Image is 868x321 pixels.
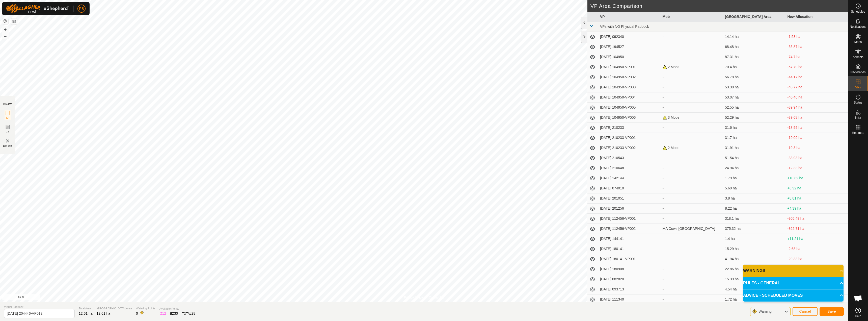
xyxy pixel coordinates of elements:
th: [GEOGRAPHIC_DATA] Area [723,12,785,22]
td: 87.31 ha [723,52,785,62]
td: [DATE] 104950-VP006 [598,113,661,123]
span: 30 [174,311,178,315]
td: [DATE] 210233 [598,123,661,133]
div: - [663,176,721,181]
div: - [663,266,721,272]
div: - [663,196,721,201]
div: - [663,125,721,130]
td: 3.8 ha [723,193,785,204]
img: Gallagher Logo [6,4,69,13]
span: Cancel [799,309,811,313]
td: [DATE] 180141 [598,244,661,254]
div: - [663,155,721,161]
span: IZ [6,116,9,120]
span: 28 [192,311,196,315]
div: - [663,236,721,241]
span: Heatmap [852,131,864,134]
button: Cancel [793,307,818,316]
td: [DATE] 093713 [598,284,661,294]
div: - [663,216,721,221]
td: 15.39 ha [723,274,785,284]
span: Neckbands [850,71,865,74]
span: Mobs [854,40,862,43]
button: Reset Map [2,18,8,24]
span: Animals [853,56,863,59]
div: 2 Mobs [663,145,721,151]
td: 53.38 ha [723,82,785,92]
div: - [663,297,721,302]
h2: VP Area Comparison [590,3,848,9]
div: MA Cows [GEOGRAPHIC_DATA] [663,226,721,231]
div: - [663,54,721,60]
td: +8.81 ha [785,193,848,204]
td: [DATE] 112456-VP001 [598,214,661,224]
td: [DATE] 180908 [598,264,661,274]
img: VP [5,138,11,144]
td: +4.39 ha [785,204,848,214]
td: 24.94 ha [723,163,785,173]
td: 70.4 ha [723,62,785,72]
div: - [663,135,721,140]
button: – [2,33,8,39]
td: [DATE] 104950 [598,52,661,62]
span: EZ [6,130,10,134]
th: New Allocation [785,12,848,22]
p-accordion-header: RULES - GENERAL [743,277,844,289]
td: 22.86 ha [723,264,785,274]
td: [DATE] 201256 [598,204,661,214]
td: [DATE] 201051 [598,193,661,204]
a: Contact Us [429,295,444,300]
div: IZ [159,311,166,316]
td: 51.54 ha [723,153,785,163]
div: Open chat [851,291,866,306]
td: [DATE] 210648 [598,163,661,173]
td: [DATE] 104950-VP003 [598,82,661,92]
p-accordion-header: ADVICE - SCHEDULED MOVES [743,289,844,302]
div: - [663,287,721,292]
td: 56.78 ha [723,72,785,82]
td: -74.7 ha [785,52,848,62]
div: DRAW [3,102,12,106]
td: 52.29 ha [723,113,785,123]
td: -19.3 ha [785,143,848,153]
td: 15.29 ha [723,244,785,254]
td: [DATE] 104950-VP002 [598,72,661,82]
td: 1.72 ha [723,294,785,305]
td: 375.32 ha [723,224,785,234]
td: -44.17 ha [785,72,848,82]
span: 0 [136,311,138,315]
td: [DATE] 210233-VP001 [598,133,661,143]
td: -12.33 ha [785,163,848,173]
div: - [663,105,721,110]
div: - [663,34,721,39]
th: Mob [661,12,723,22]
a: Help [848,306,868,320]
span: Virtual Paddock [4,305,75,309]
span: WARNINGS [743,268,765,274]
td: +6.92 ha [785,183,848,193]
button: + [2,27,8,33]
td: -18.99 ha [785,123,848,133]
td: 31.91 ha [723,143,785,153]
td: [DATE] 092340 [598,32,661,42]
td: [DATE] 111340 [598,294,661,305]
span: Help [855,315,861,318]
td: -38.93 ha [785,153,848,163]
button: Save [820,307,844,316]
td: [DATE] 112456-VP002 [598,224,661,234]
td: [DATE] 144141 [598,234,661,244]
span: Total Area [79,306,93,311]
td: 53.07 ha [723,92,785,103]
td: [DATE] 194527 [598,42,661,52]
p-accordion-header: WARNINGS [743,265,844,277]
div: TOTAL [182,311,195,316]
span: 12 [162,311,166,315]
span: RULES - GENERAL [743,280,780,286]
td: -2.68 ha [785,244,848,254]
td: [DATE] 082820 [598,274,661,284]
td: -39.68 ha [785,113,848,123]
span: 12.61 ha [97,311,111,315]
div: EZ [170,311,178,316]
span: 12.61 ha [79,311,93,315]
button: Map Layers [11,18,17,24]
